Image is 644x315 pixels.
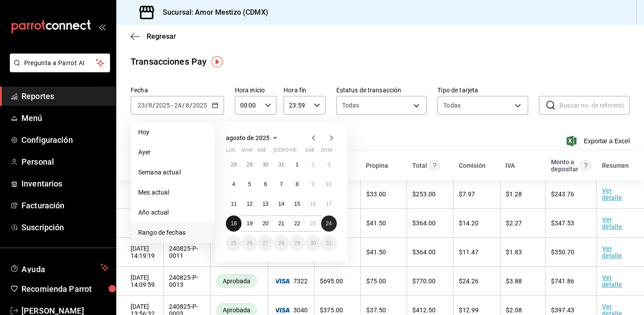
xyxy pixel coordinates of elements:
[241,176,257,192] button: 5 de agosto de 2025
[602,245,622,259] a: Ver detalle
[131,32,176,41] button: Regresar
[321,235,337,251] button: 31 de agosto de 2025
[342,101,360,110] span: Todas
[264,181,267,187] abbr: 6 de agosto de 2025
[310,201,316,207] abbr: 16 de agosto de 2025
[116,267,164,296] td: [DATE] 14:09:59
[226,235,241,251] button: 25 de agosto de 2025
[321,157,337,173] button: 3 de agosto de 2025
[185,102,190,109] input: --
[21,156,109,168] span: Personal
[241,196,257,212] button: 12 de agosto de 2025
[459,220,479,227] span: $ 14.20
[602,162,629,169] div: Resumen
[263,220,268,227] abbr: 20 de agosto de 2025
[258,216,273,232] button: 20 de agosto de 2025
[294,220,300,227] abbr: 22 de agosto de 2025
[138,228,208,237] span: Rango de fechas
[138,208,208,217] span: Año actual
[443,101,461,110] div: Todas
[212,56,223,67] img: Tooltip marker
[148,102,153,109] input: --
[310,220,316,227] abbr: 23 de agosto de 2025
[231,201,237,207] abbr: 11 de agosto de 2025
[192,102,208,109] input: ----
[366,220,386,227] span: $ 41.50
[294,201,300,207] abbr: 15 de agosto de 2025
[559,96,630,114] input: Buscar no. de referencia
[226,176,241,192] button: 4 de agosto de 2025
[174,102,182,109] input: --
[305,157,321,173] button: 2 de agosto de 2025
[278,240,284,246] abbr: 28 de agosto de 2025
[21,134,109,146] span: Configuración
[602,187,622,201] a: Ver detalle
[273,196,289,212] button: 14 de agosto de 2025
[459,278,479,285] span: $ 24.26
[231,162,237,168] abbr: 28 de julio de 2025
[321,216,337,232] button: 24 de agosto de 2025
[248,181,251,187] abbr: 5 de agosto de 2025
[273,216,289,232] button: 21 de agosto de 2025
[459,307,479,314] span: $ 12.99
[326,201,332,207] abbr: 17 de agosto de 2025
[226,196,241,212] button: 11 de agosto de 2025
[246,220,252,227] abbr: 19 de agosto de 2025
[263,240,268,246] abbr: 27 de agosto de 2025
[216,274,257,288] div: Transacciones cobradas de manera exitosa.
[506,220,522,227] span: $ 2.27
[506,278,522,285] span: $ 3.88
[294,240,300,246] abbr: 29 de agosto de 2025
[21,112,109,124] span: Menú
[568,136,630,146] button: Exportar a Excel
[412,162,427,169] div: Total
[258,176,273,192] button: 6 de agosto de 2025
[273,157,289,173] button: 31 de julio de 2025
[258,147,266,157] abbr: miércoles
[551,220,574,227] span: $ 347.53
[273,235,289,251] button: 28 de agosto de 2025
[326,220,332,227] abbr: 24 de agosto de 2025
[241,235,257,251] button: 26 de agosto de 2025
[226,134,270,141] span: agosto de 2025
[138,188,208,197] span: Mes actual
[153,102,155,109] span: /
[182,102,185,109] span: /
[138,148,208,157] span: Ayer
[336,87,427,93] label: Estatus de transacción
[602,274,622,288] a: Ver detalle
[258,196,273,212] button: 13 de agosto de 2025
[551,249,574,256] span: $ 350.70
[21,262,97,273] span: Ayuda
[6,65,110,74] a: Pregunta a Parrot AI
[551,191,574,198] span: $ 243.76
[232,181,235,187] abbr: 4 de agosto de 2025
[310,240,316,246] abbr: 30 de agosto de 2025
[326,181,332,187] abbr: 10 de agosto de 2025
[366,307,386,314] span: $ 37.50
[289,196,305,212] button: 15 de agosto de 2025
[459,162,486,169] div: Comisión
[289,157,305,173] button: 1 de agosto de 2025
[241,147,252,157] abbr: martes
[21,283,109,295] span: Recomienda Parrot
[437,87,528,93] label: Tipo de tarjeta
[131,87,224,93] label: Fecha
[320,278,343,285] span: $ 695.00
[137,102,145,109] input: --
[138,128,208,137] span: Hoy
[280,181,283,187] abbr: 7 de agosto de 2025
[98,23,106,30] button: open_drawer_menu
[263,201,268,207] abbr: 13 de agosto de 2025
[21,90,109,102] span: Reportes
[190,102,192,109] span: /
[116,238,164,267] td: [DATE] 14:19:19
[311,181,314,187] abbr: 9 de agosto de 2025
[289,235,305,251] button: 29 de agosto de 2025
[412,307,436,314] span: $ 412.50
[241,157,257,173] button: 29 de julio de 2025
[138,168,208,177] span: Semana actual
[289,216,305,232] button: 22 de agosto de 2025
